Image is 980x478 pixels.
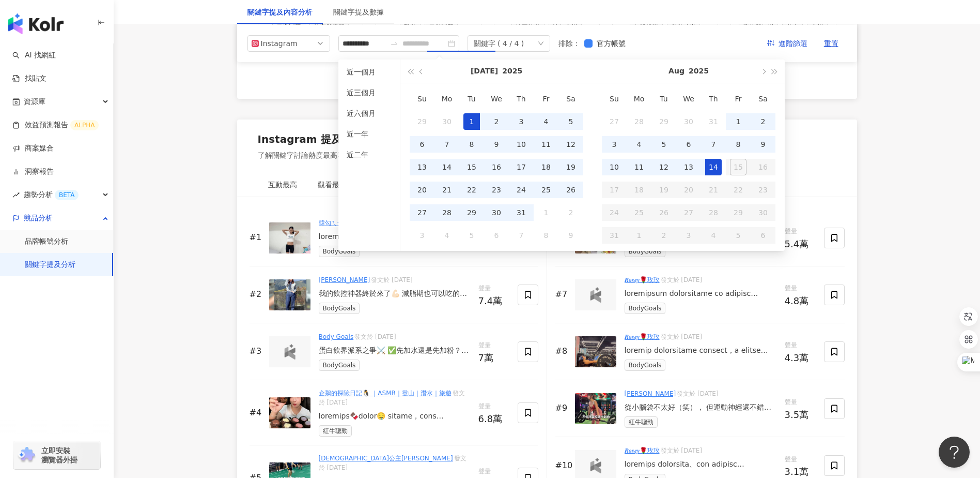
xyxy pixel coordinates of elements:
[478,401,509,412] span: 聲量
[680,159,697,175] div: 13
[656,159,672,175] div: 12
[258,151,428,161] div: 了解關鍵字討論熱度最高和最新的內容
[555,289,571,300] div: #7
[534,133,558,156] td: 2025-07-11
[343,84,396,101] li: 近三個月
[701,133,726,156] td: 2025-08-07
[12,120,99,130] a: 效益預測報告ALPHA
[319,360,360,371] span: BodyGoals
[414,182,430,198] div: 20
[12,143,54,154] a: 商案媒合
[258,132,428,146] div: Instagram 提及貼文內容 TOP 10
[631,159,647,175] div: 11
[478,467,509,477] span: 聲量
[563,204,579,221] div: 2
[701,156,726,178] td: 2025-08-14
[602,133,627,156] td: 2025-08-03
[602,156,627,178] td: 2025-08-10
[676,133,701,156] td: 2025-08-06
[463,204,480,221] div: 29
[319,276,370,283] a: [PERSON_NAME]
[439,113,455,130] div: 30
[434,201,459,224] td: 2025-07-28
[509,110,534,133] td: 2025-07-03
[319,455,453,462] a: [DEMOGRAPHIC_DATA]公主[PERSON_NAME]
[459,201,484,224] td: 2025-07-29
[625,276,660,283] a: 𝑹𝒐𝒔𝒆𝒚🌹玫玫
[414,113,430,130] div: 29
[410,201,434,224] td: 2025-07-27
[484,87,509,110] th: We
[563,159,579,175] div: 19
[726,87,751,110] th: Fr
[434,224,459,247] td: 2025-08-04
[689,59,709,83] button: 2025
[390,39,398,48] span: to
[439,182,455,198] div: 21
[555,346,571,357] div: #8
[661,333,702,340] span: 發文於 [DATE]
[439,227,455,244] div: 4
[319,333,354,340] a: Body Goals
[563,113,579,130] div: 5
[478,340,509,351] span: 聲量
[509,224,534,247] td: 2025-08-07
[484,224,509,247] td: 2025-08-06
[319,303,360,314] span: BodyGoals
[410,133,434,156] td: 2025-07-06
[509,133,534,156] td: 2025-07-10
[779,36,807,52] span: 進階篩選
[319,390,452,397] a: 企鵝的探險日記🐧 ｜ASMR｜登山｜潛水｜旅遊
[439,136,455,153] div: 7
[509,87,534,110] th: Th
[625,390,676,397] a: [PERSON_NAME]
[705,113,722,130] div: 31
[513,204,530,221] div: 31
[575,336,616,367] img: post-image
[410,178,434,201] td: 2025-07-20
[502,59,522,83] button: 2025
[558,38,580,49] label: 排除 ：
[563,227,579,244] div: 9
[488,227,505,244] div: 6
[755,136,771,153] div: 9
[484,201,509,224] td: 2025-07-30
[558,156,583,178] td: 2025-07-19
[631,113,647,130] div: 28
[606,136,623,153] div: 3
[625,416,658,428] span: 紅牛聰勁
[513,227,530,244] div: 7
[414,159,430,175] div: 13
[268,179,297,190] div: 互動最高
[625,333,660,340] a: 𝑹𝒐𝒔𝒆𝒚🌹玫玫
[279,344,300,360] img: logo
[24,90,45,113] span: 資源庫
[730,113,746,130] div: 1
[627,87,651,110] th: Mo
[785,239,816,249] div: 5.4萬
[939,437,970,468] iframe: Help Scout Beacon - Open
[585,458,606,473] img: logo
[484,156,509,178] td: 2025-07-16
[488,182,505,198] div: 23
[785,340,816,351] span: 聲量
[459,156,484,178] td: 2025-07-15
[459,224,484,247] td: 2025-08-05
[558,224,583,247] td: 2025-08-09
[410,110,434,133] td: 2025-06-29
[319,411,470,422] div: loremips🍫dolor🤤 sitame，cons @adipisc.elitsedd_9918 ㊗️ eius，temp！😍 inci utla🐧 etdoloremagnaaliq， e...
[759,35,816,52] button: 進階篩選
[538,159,554,175] div: 18
[651,156,676,178] td: 2025-08-12
[471,59,498,83] button: [DATE]
[625,360,666,371] span: BodyGoals
[785,283,816,294] span: 聲量
[463,136,480,153] div: 8
[478,296,509,306] div: 7.4萬
[319,425,352,437] span: 紅牛聰勁
[343,146,396,163] li: 近二年
[656,136,672,153] div: 5
[333,6,384,18] div: 關鍵字提及數據
[625,246,666,257] span: BodyGoals
[478,353,509,363] div: 7萬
